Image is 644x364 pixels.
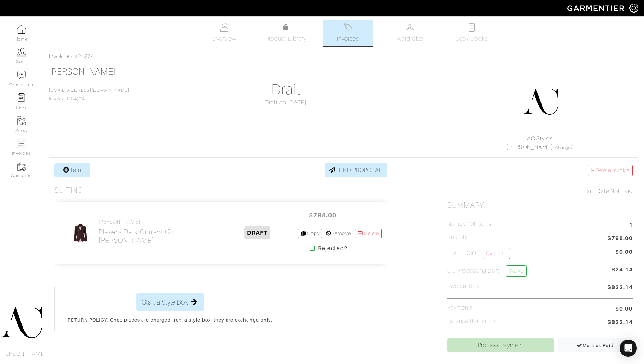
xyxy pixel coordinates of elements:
a: Copy [298,229,322,238]
span: $822.14 [607,283,633,293]
img: basicinfo-40fd8af6dae0f16599ec9e87c0ef1c0a1fdea2edbe929e3d69a839185d80c458.svg [220,23,229,32]
div: ( ) [450,134,630,152]
a: Delete Invoice [588,165,633,176]
p: RETURN POLICY: Once pieces are charged from a style box, they are exchange-only. [68,316,273,323]
a: Delete [355,229,382,238]
h4: [PERSON_NAME] [99,219,174,225]
a: Remove [324,229,353,238]
a: Waive [506,265,527,277]
h2: Summary [447,201,633,210]
a: [PERSON_NAME] [506,144,553,150]
span: $0.00 [615,305,633,313]
span: $798.00 [301,207,344,223]
a: Mark as Paid [558,338,633,352]
a: Item [54,163,90,177]
a: Look Books [447,20,497,46]
span: Look Books [456,35,488,43]
a: Invoices [49,53,71,60]
img: garments-icon-b7da505a4dc4fd61783c78ac3ca0ef83fa9d6f193b1c9dc38574b1d14d53ca28.png [17,162,26,171]
h5: Subtotal [447,234,470,241]
img: dashboard-icon-dbcd8f5a0b271acd01030246c82b418ddd0df26cd7fceb0bd07c9910d44c42f6.png [17,25,26,34]
strong: Rejected? [318,244,347,253]
span: Product Library [266,35,306,43]
span: Overview [212,35,236,43]
a: Invoices [323,20,373,46]
a: Change [555,145,571,150]
div: Not Paid [447,187,633,196]
img: orders-27d20c2124de7fd6de4e0e44c1d41de31381a507db9b33961299e4e07d508b8c.svg [343,23,352,32]
a: SEND PROPOSAL [325,163,387,177]
span: Wardrobe [397,35,423,43]
span: DRAFT [244,226,270,239]
span: Mark as Paid [577,343,614,348]
h5: CC Processing 2.9% [447,265,527,277]
h5: Balance Remaining [447,318,498,325]
div: / #24874 [49,52,638,61]
a: Product Library [261,23,311,43]
h5: Tax ( : 0%) [447,248,510,259]
button: Start a Style Box [136,293,204,311]
span: Start a Style Box [142,297,188,307]
span: $822.14 [607,318,633,328]
img: todo-9ac3debb85659649dc8f770b8b6100bb5dab4b48dedcbae339e5042a72dfd3cc.svg [467,23,476,32]
img: garments-icon-b7da505a4dc4fd61783c78ac3ca0ef83fa9d6f193b1c9dc38574b1d14d53ca28.png [17,116,26,125]
a: Wardrobe [385,20,435,46]
span: Paid Date: [584,188,611,194]
img: DupYt8CPKc6sZyAt3svX5Z74.png [523,84,559,120]
img: comment-icon-a0a6a9ef722e966f86d9cbdc48e553b5cf19dbc54f86b18d962a5391bc8f6eb6.png [17,71,26,80]
h5: Invoice Total [447,283,481,290]
h3: Suiting [54,186,83,195]
span: Invoices [337,35,359,43]
h5: Number of Items [447,221,492,228]
span: $24.14 [611,265,633,279]
img: garmentier-logo-header-white-b43fb05a5012e4ada735d5af1a66efaba907eab6374d6393d1fbf88cb4ef424d.png [564,2,629,14]
a: Overview [199,20,250,46]
div: Open Intercom Messenger [620,340,637,357]
a: AC.Styles [527,135,552,142]
a: [PERSON_NAME] Blazer - Dark Currant (2)[PERSON_NAME] [99,219,174,244]
a: [PERSON_NAME] [49,67,116,76]
img: reminder-icon-8004d30b9f0a5d33ae49ab947aed9ed385cf756f9e5892f1edd6e32f2345188e.png [17,93,26,102]
h2: Blazer - Dark Currant (2) [PERSON_NAME] [99,228,174,244]
h1: Draft [193,81,378,98]
img: clients-icon-6bae9207a08558b7cb47a8932f037763ab4055f8c8b6bfacd5dc20c3e0201464.png [17,48,26,57]
span: $798.00 [607,234,633,244]
span: 1 [629,221,633,230]
img: orders-icon-0abe47150d42831381b5fb84f609e132dff9fe21cb692f30cb5eec754e2cba89.png [17,139,26,148]
img: hgmtZM5Y9h1ed2GQyfDvrkso [68,218,92,248]
a: Override [483,248,510,259]
img: gear-icon-white-bd11855cb880d31180b6d7d6211b90ccbf57a29d726f0c71d8c61bd08dd39cc2.png [629,4,638,13]
span: Invoice # 24874 [49,88,129,102]
a: Process Payment [447,338,554,352]
img: wardrobe-487a4870c1b7c33e795ec22d11cfc2ed9d08956e64fb3008fe2437562e282088.svg [405,23,414,32]
div: Draft on [DATE] [193,98,378,107]
span: $0.00 [615,248,633,256]
a: [EMAIL_ADDRESS][DOMAIN_NAME] [49,88,129,93]
h5: Payments [447,305,473,311]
